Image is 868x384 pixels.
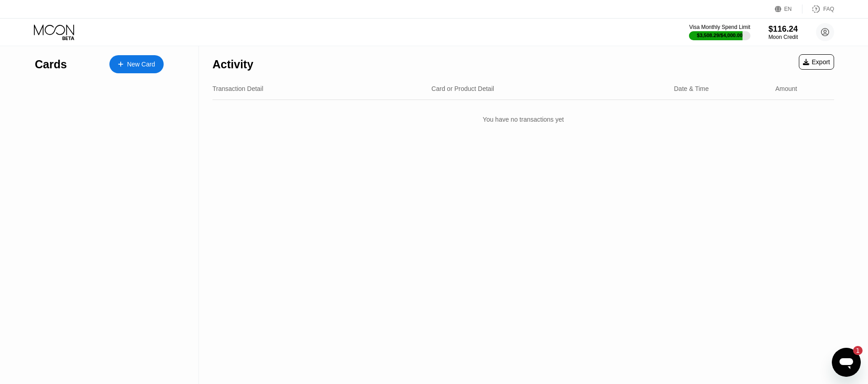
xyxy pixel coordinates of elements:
div: You have no transactions yet [212,107,834,132]
div: Activity [212,58,253,71]
div: EN [784,6,792,12]
div: Visa Monthly Spend Limit [689,24,750,30]
div: Moon Credit [769,34,798,40]
div: Visa Monthly Spend Limit$3,508.29/$4,000.00 [689,24,750,40]
div: Export [803,58,830,66]
div: $3,508.29 / $4,000.00 [697,33,743,38]
div: Amount [775,85,797,92]
div: New Card [127,61,155,68]
div: Date & Time [674,85,709,92]
iframe: Button to launch messaging window, 1 unread message [832,348,861,377]
div: FAQ [823,6,834,12]
div: EN [775,5,802,14]
div: FAQ [802,5,834,14]
div: Card or Product Detail [431,85,494,92]
iframe: Number of unread messages [844,346,863,355]
div: Export [799,54,834,70]
div: $116.24Moon Credit [769,24,798,40]
div: Transaction Detail [212,85,263,92]
div: Cards [35,58,67,71]
div: New Card [109,55,164,73]
div: $116.24 [769,24,798,34]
